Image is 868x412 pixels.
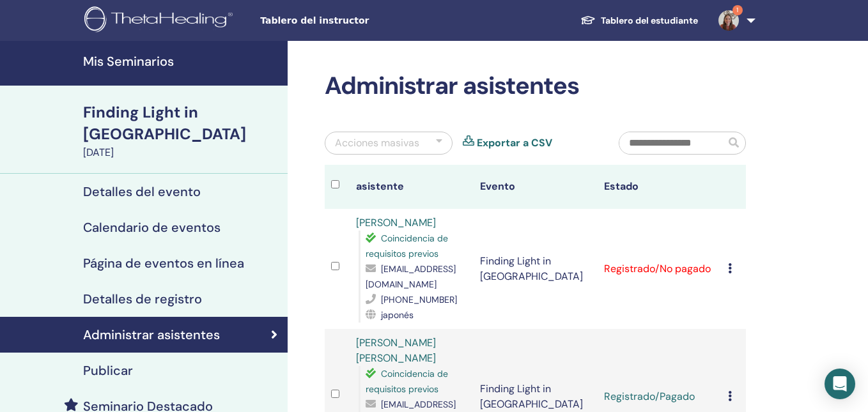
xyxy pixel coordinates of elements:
[84,6,237,35] img: logo.png
[83,184,201,199] h4: Detalles del evento
[356,216,436,229] a: [PERSON_NAME]
[83,102,280,145] div: Finding Light in [GEOGRAPHIC_DATA]
[83,256,244,271] h4: Página de eventos en línea
[477,135,552,151] a: Exportar a CSV
[570,9,708,33] a: Tablero del estudiante
[325,72,746,101] h2: Administrar asistentes
[580,15,596,26] img: graduation-cap-white.svg
[83,54,280,69] h4: Mis Seminarios
[83,327,220,342] h4: Administrar asistentes
[474,209,598,329] td: Finding Light in [GEOGRAPHIC_DATA]
[718,10,739,31] img: default.jpg
[366,263,456,290] span: [EMAIL_ADDRESS][DOMAIN_NAME]
[350,165,474,209] th: asistente
[83,363,133,378] h4: Publicar
[83,220,221,235] h4: Calendario de eventos
[335,135,419,151] div: Acciones masivas
[598,165,722,209] th: Estado
[381,309,414,321] span: japonés
[83,291,202,307] h4: Detalles de registro
[356,336,436,365] a: [PERSON_NAME] [PERSON_NAME]
[366,368,448,395] span: Coincidencia de requisitos previos
[825,369,855,399] div: Open Intercom Messenger
[732,5,743,15] span: 1
[260,14,452,27] span: Tablero del instructor
[366,233,448,259] span: Coincidencia de requisitos previos
[474,165,598,209] th: Evento
[75,102,288,160] a: Finding Light in [GEOGRAPHIC_DATA][DATE]
[83,145,280,160] div: [DATE]
[381,294,457,305] span: [PHONE_NUMBER]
